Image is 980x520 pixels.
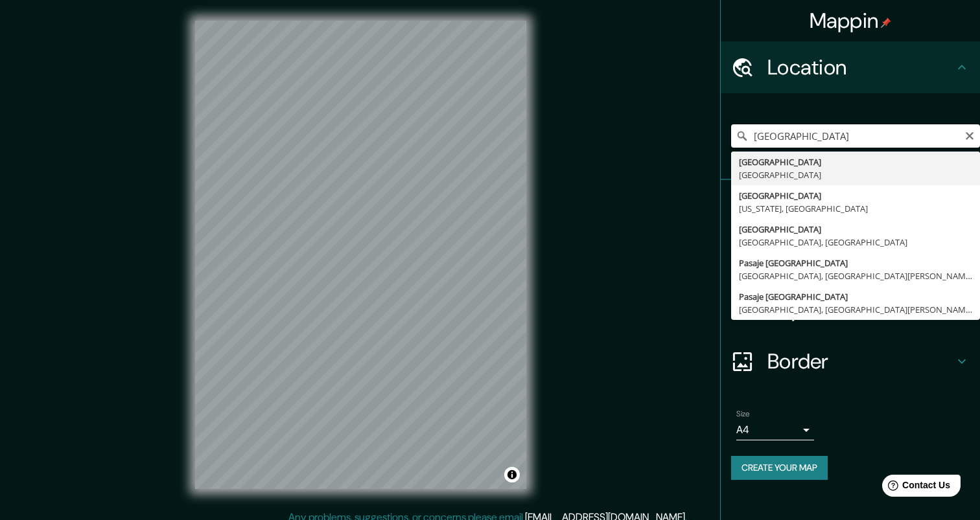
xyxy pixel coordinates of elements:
div: [US_STATE], [GEOGRAPHIC_DATA] [739,202,972,215]
div: [GEOGRAPHIC_DATA], [GEOGRAPHIC_DATA] [739,236,972,249]
h4: Layout [767,297,954,322]
label: Size [736,409,750,420]
div: [GEOGRAPHIC_DATA] [739,168,972,181]
div: [GEOGRAPHIC_DATA], [GEOGRAPHIC_DATA][PERSON_NAME] 8010000, [GEOGRAPHIC_DATA] [739,269,972,282]
h4: Mappin [810,8,892,34]
h4: Location [767,54,954,80]
button: Toggle attribution [504,467,520,482]
div: [GEOGRAPHIC_DATA] [739,189,972,202]
input: Pick your city or area [731,124,980,148]
div: [GEOGRAPHIC_DATA] [739,223,972,236]
button: Create your map [731,456,828,480]
canvas: Map [195,21,526,489]
button: Clear [964,129,975,141]
div: [GEOGRAPHIC_DATA], [GEOGRAPHIC_DATA][PERSON_NAME] 9250000, [GEOGRAPHIC_DATA] [739,303,972,316]
div: A4 [736,420,814,440]
img: pin-icon.png [881,17,891,28]
div: Border [721,335,980,387]
div: Location [721,41,980,93]
div: Pins [721,180,980,232]
div: Pasaje [GEOGRAPHIC_DATA] [739,256,972,269]
iframe: Help widget launcher [865,469,966,506]
h4: Border [767,348,954,374]
div: Style [721,232,980,284]
div: Pasaje [GEOGRAPHIC_DATA] [739,290,972,303]
div: [GEOGRAPHIC_DATA] [739,155,972,168]
div: Layout [721,284,980,335]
